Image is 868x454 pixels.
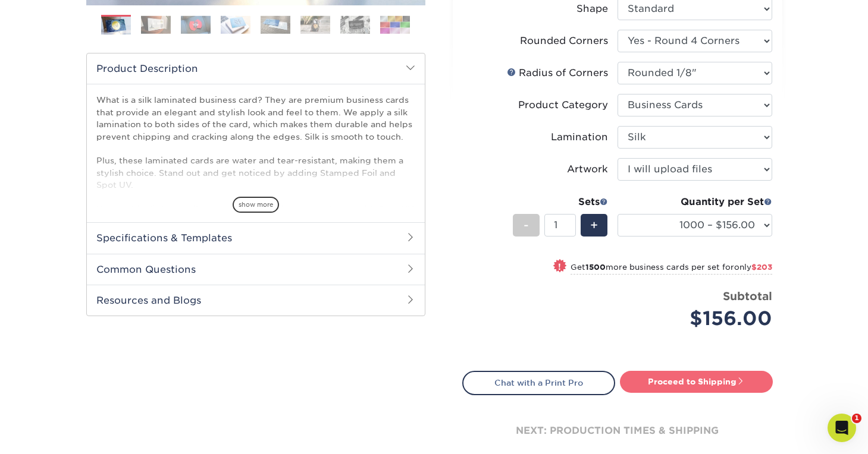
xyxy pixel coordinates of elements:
[828,414,856,442] iframe: Intercom live chat
[96,94,415,288] p: What is a silk laminated business card? They are premium business cards that provide an elegant a...
[558,260,561,273] span: !
[233,197,279,213] span: show more
[734,263,772,272] span: only
[513,195,608,209] div: Sets
[87,254,425,285] h2: Common Questions
[551,130,608,144] div: Lamination
[380,15,410,34] img: Business Cards 08
[618,195,772,209] div: Quantity per Set
[576,2,608,16] div: Shape
[87,285,425,316] h2: Resources and Blogs
[524,216,529,234] span: -
[340,15,370,34] img: Business Cards 07
[507,66,608,80] div: Radius of Corners
[462,371,615,395] a: Chat with a Print Pro
[141,15,171,34] img: Business Cards 02
[751,263,772,272] span: $203
[87,222,425,253] h2: Specifications & Templates
[221,15,250,34] img: Business Cards 04
[626,304,772,333] div: $156.00
[520,34,608,48] div: Rounded Corners
[518,98,608,112] div: Product Category
[852,414,861,423] span: 1
[571,263,772,275] small: Get more business cards per set for
[723,289,772,302] strong: Subtotal
[585,263,606,272] strong: 1500
[620,371,773,392] a: Proceed to Shipping
[300,15,330,34] img: Business Cards 06
[101,11,131,40] img: Business Cards 01
[87,53,425,84] h2: Product Description
[590,216,598,234] span: +
[261,15,290,34] img: Business Cards 05
[181,15,211,34] img: Business Cards 03
[567,162,608,176] div: Artwork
